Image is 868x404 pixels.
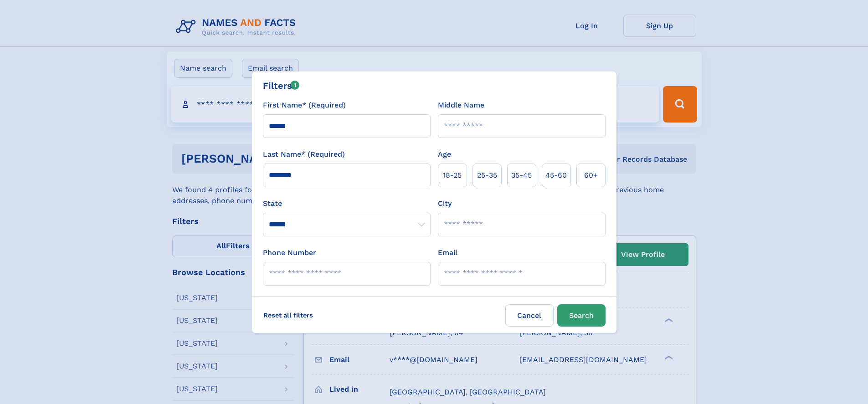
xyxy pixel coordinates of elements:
span: 18‑25 [443,170,462,181]
label: City [438,198,452,209]
label: Phone Number [263,247,316,258]
label: Cancel [505,304,554,327]
label: Middle Name [438,100,484,111]
span: 45‑60 [545,170,567,181]
label: Reset all filters [257,304,319,326]
label: Email [438,247,457,258]
button: Search [557,304,606,327]
div: Filters [263,79,300,92]
label: Age [438,149,451,160]
label: State [263,198,431,209]
span: 25‑35 [477,170,497,181]
span: 60+ [584,170,598,181]
span: 35‑45 [511,170,532,181]
label: Last Name* (Required) [263,149,345,160]
label: First Name* (Required) [263,100,346,111]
